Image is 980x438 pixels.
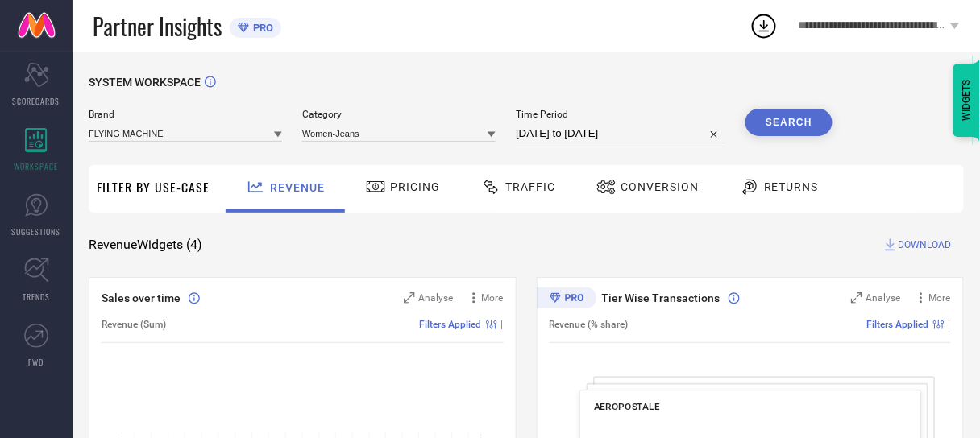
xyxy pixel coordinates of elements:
span: FWD [29,356,44,368]
span: Analyse [419,292,454,304]
span: SCORECARDS [13,95,60,107]
span: Filter By Use-Case [97,177,210,196]
span: More [929,292,951,304]
span: Conversion [621,180,699,193]
div: Premium [537,287,596,312]
span: Time Period [516,109,725,120]
span: | [949,319,951,330]
span: SYSTEM WORKSPACE [89,76,201,89]
span: Returns [764,180,819,193]
span: Pricing [390,180,440,193]
span: PRO [249,22,273,34]
span: Analyse [866,292,901,304]
span: Brand [89,109,282,120]
span: Filters Applied [420,319,482,330]
input: Select time period [516,124,725,143]
span: More [482,292,504,304]
span: AEROPOSTALE [594,401,660,412]
span: Sales over time [102,291,181,304]
button: Search [745,109,833,136]
span: Revenue [270,181,325,194]
span: Filters Applied [867,319,929,330]
span: Tier Wise Transactions [602,291,720,304]
svg: Zoom [404,292,415,304]
span: SUGGESTIONS [12,225,61,238]
span: DOWNLOAD [899,237,952,253]
span: Partner Insights [93,10,222,43]
span: | [501,319,504,330]
span: Category [302,109,496,120]
span: WORKSPACE [15,160,59,172]
span: Revenue Widgets ( 4 ) [89,237,202,253]
span: TRENDS [23,291,50,303]
span: Traffic [505,180,555,193]
span: Revenue (% share) [550,319,629,330]
svg: Zoom [851,292,862,304]
span: Revenue (Sum) [102,319,166,330]
div: Open download list [750,11,779,40]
